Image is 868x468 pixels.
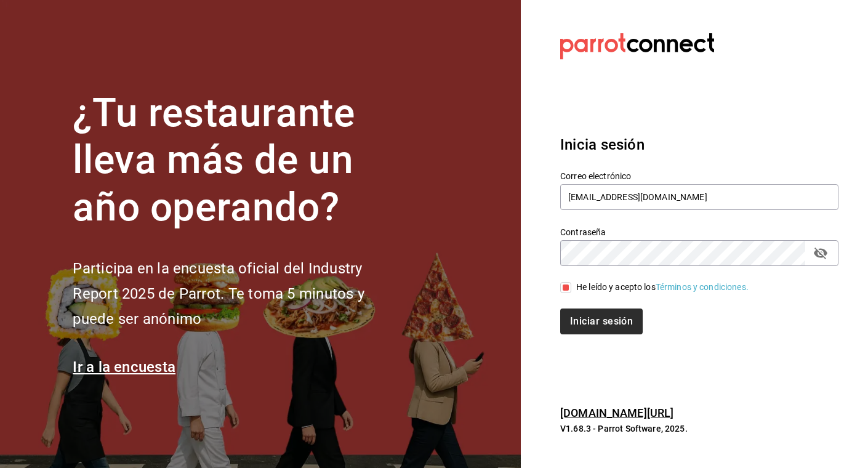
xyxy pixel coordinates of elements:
a: Términos y condiciones. [656,282,749,292]
label: Correo electrónico [560,171,838,180]
h3: Inicia sesión [560,134,838,156]
div: He leído y acepto los [576,281,749,294]
a: [DOMAIN_NAME][URL] [560,406,673,419]
a: Ir a la encuesta [73,358,175,376]
p: V1.68.3 - Parrot Software, 2025. [560,422,838,435]
label: Contraseña [560,227,838,236]
input: Ingresa tu correo electrónico [560,184,838,210]
button: Iniciar sesión [560,309,643,334]
h2: Participa en la encuesta oficial del Industry Report 2025 de Parrot. Te toma 5 minutos y puede se... [73,256,405,331]
button: passwordField [810,243,831,264]
h1: ¿Tu restaurante lleva más de un año operando? [73,90,405,232]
